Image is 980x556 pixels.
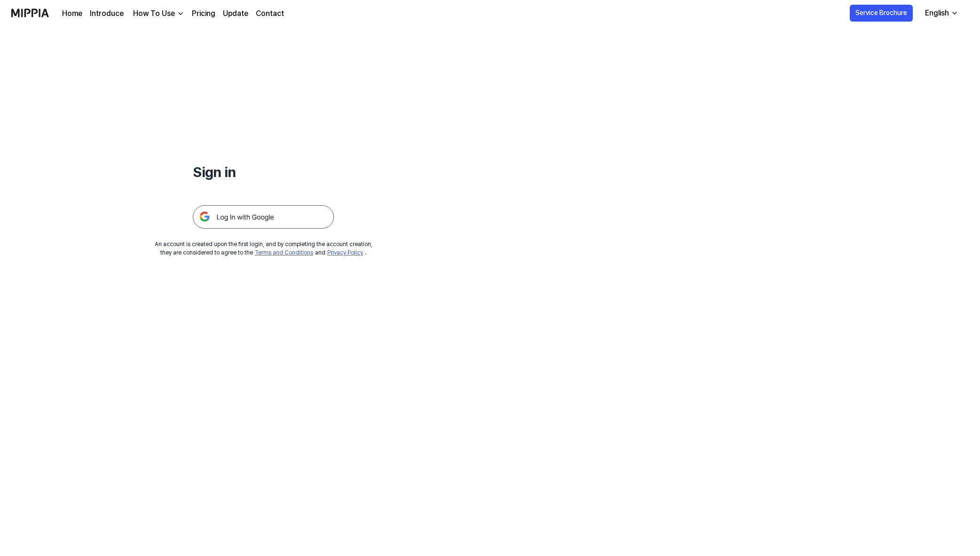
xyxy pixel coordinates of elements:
[327,249,363,256] a: Privacy Policy
[131,8,184,19] button: How To Use
[62,8,82,19] a: Home
[90,8,124,19] a: Introduce
[917,4,964,23] button: English
[923,8,951,19] div: English
[193,162,334,183] h1: Sign in
[192,8,215,19] a: Pricing
[223,8,248,19] a: Update
[256,8,284,19] a: Contact
[177,10,184,17] img: down
[193,205,334,229] img: 구글 로그인 버튼
[255,249,313,256] a: Terms and Conditions
[155,240,372,257] div: An account is created upon the first login, and by completing the account creation, they are cons...
[131,8,177,19] div: How To Use
[850,5,913,22] button: Service Brochure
